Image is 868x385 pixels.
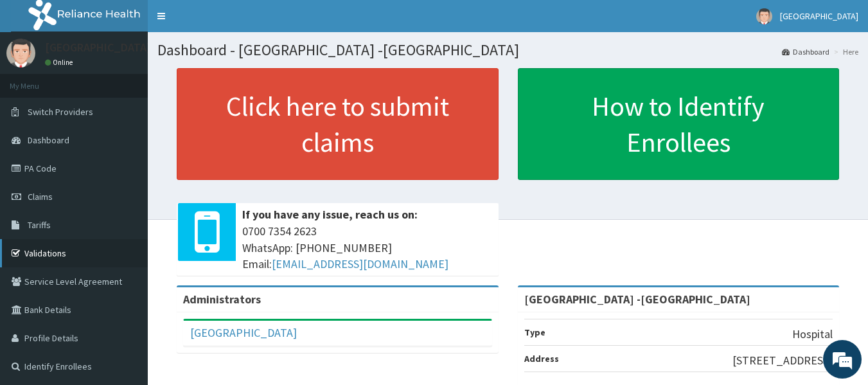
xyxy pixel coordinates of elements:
[28,134,69,146] span: Dashboard
[183,292,261,307] b: Administrators
[524,353,559,364] b: Address
[831,46,858,57] li: Here
[272,256,448,271] a: [EMAIL_ADDRESS][DOMAIN_NAME]
[756,8,772,24] img: User Image
[732,352,833,369] p: [STREET_ADDRESS]
[45,58,76,67] a: Online
[177,68,499,180] a: Click here to submit claims
[780,10,858,22] span: [GEOGRAPHIC_DATA]
[157,42,858,58] h1: Dashboard - [GEOGRAPHIC_DATA] -[GEOGRAPHIC_DATA]
[782,46,829,57] a: Dashboard
[28,219,51,231] span: Tariffs
[190,325,297,340] a: [GEOGRAPHIC_DATA]
[28,191,53,202] span: Claims
[242,207,418,222] b: If you have any issue, reach us on:
[28,106,93,118] span: Switch Providers
[45,42,151,53] p: [GEOGRAPHIC_DATA]
[6,39,35,67] img: User Image
[242,223,492,273] span: 0700 7354 2623 WhatsApp: [PHONE_NUMBER] Email:
[518,68,840,180] a: How to Identify Enrollees
[524,327,545,338] b: Type
[524,292,750,307] strong: [GEOGRAPHIC_DATA] -[GEOGRAPHIC_DATA]
[792,326,833,343] p: Hospital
